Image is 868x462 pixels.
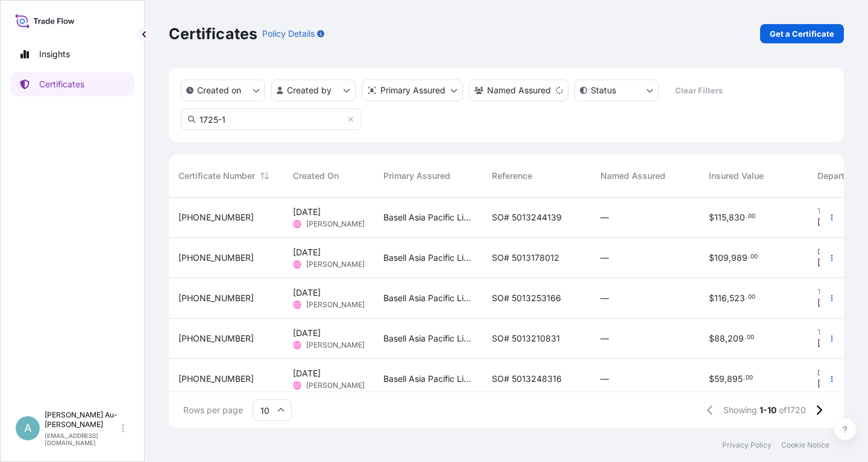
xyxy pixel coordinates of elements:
span: . [746,295,747,299]
span: [DATE] [817,257,845,269]
span: CC [294,379,301,392]
p: Created on [197,84,241,96]
span: [PERSON_NAME] [306,381,365,390]
span: $ [709,213,714,222]
span: [DATE] [817,337,845,349]
span: CC [294,258,301,270]
a: Get a Certificate [760,24,844,43]
span: , [729,254,731,262]
p: Get a Certificate [770,28,834,40]
span: SO# 5013210831 [492,332,560,345]
span: [PHONE_NUMBER] [178,373,254,385]
a: Cookie Notice [781,440,829,450]
span: — [600,292,609,304]
span: , [725,334,728,343]
span: 59 [714,375,725,383]
span: , [727,294,729,302]
span: — [600,332,609,345]
span: 00 [750,255,758,259]
span: 1-10 [759,404,776,416]
span: [DATE] [817,297,845,309]
span: $ [709,375,714,383]
span: 109 [714,254,729,262]
span: [PHONE_NUMBER] [178,252,254,264]
input: Search Certificate or Reference... [181,108,362,130]
span: Named Assured [600,170,665,182]
span: , [726,213,729,222]
span: [DATE] [293,327,321,339]
span: 116 [714,294,727,302]
span: Departure [817,170,857,182]
span: Primary Assured [383,170,450,182]
span: Rows per page [183,404,243,416]
p: Policy Details [262,28,315,40]
span: [PHONE_NUMBER] [178,332,254,345]
span: 830 [729,213,745,222]
span: [PERSON_NAME] [306,219,365,229]
span: Basell Asia Pacific Limited [383,373,473,385]
span: [PHONE_NUMBER] [178,211,254,223]
p: [PERSON_NAME] Au-[PERSON_NAME] [45,410,119,429]
span: , [725,375,727,383]
span: 523 [729,294,745,302]
button: createdBy Filter options [271,80,356,101]
span: $ [709,254,714,262]
span: A [24,422,31,434]
span: [PERSON_NAME] [306,340,365,350]
span: 989 [731,254,747,262]
p: Status [591,84,616,96]
span: . [748,255,750,259]
span: — [600,373,609,385]
span: . [746,214,747,219]
span: SO# 5013178012 [492,252,559,264]
span: [DATE] [293,246,321,258]
span: SO# 5013248316 [492,373,562,385]
button: certificateStatus Filter options [574,80,659,101]
span: SO# 5013253166 [492,292,561,304]
span: [PERSON_NAME] [306,260,365,269]
p: Certificates [39,78,84,90]
span: [DATE] [817,216,845,228]
span: Basell Asia Pacific Limited [383,211,473,223]
span: Insured Value [709,170,764,182]
span: CC [294,299,301,311]
button: cargoOwner Filter options [469,80,568,101]
span: [PHONE_NUMBER] [178,292,254,304]
span: . [743,376,745,380]
p: [EMAIL_ADDRESS][DOMAIN_NAME] [45,432,119,446]
span: SO# 5013244139 [492,211,562,223]
span: of 1720 [779,404,806,416]
span: 88 [714,334,725,343]
span: 00 [746,376,753,380]
span: 115 [714,213,726,222]
span: Reference [492,170,532,182]
span: [DATE] [293,367,321,379]
p: Named Assured [487,84,551,96]
p: Clear Filters [675,84,723,96]
span: Certificate Number [178,170,255,182]
span: Showing [723,404,757,416]
span: Created On [293,170,339,182]
span: — [600,211,609,223]
span: [DATE] [293,206,321,218]
span: Basell Asia Pacific Limited [383,332,473,345]
p: Primary Assured [380,84,445,96]
span: 895 [727,375,743,383]
span: [DATE] [293,287,321,299]
span: Basell Asia Pacific Limited [383,252,473,264]
span: [DATE] [817,378,845,390]
p: Created by [287,84,332,96]
span: CC [294,339,301,351]
span: . [744,336,746,340]
span: $ [709,294,714,302]
a: Privacy Policy [722,440,772,450]
span: $ [709,334,714,343]
span: Basell Asia Pacific Limited [383,292,473,304]
button: Sort [257,169,272,183]
button: createdOn Filter options [181,80,265,101]
span: 00 [748,214,755,219]
button: Clear Filters [665,81,732,100]
span: 209 [728,334,744,343]
p: Certificates [169,24,257,43]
